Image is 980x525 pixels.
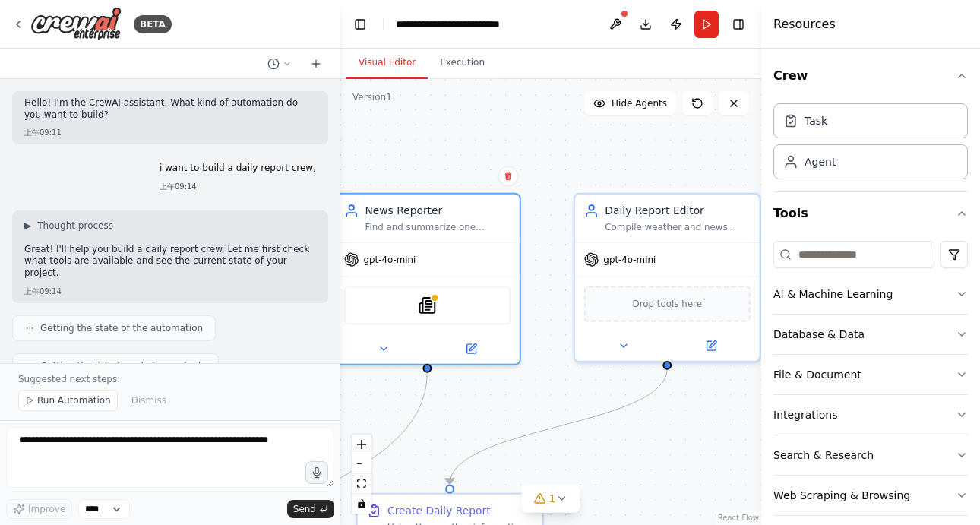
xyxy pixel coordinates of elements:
[18,390,118,411] button: Run Automation
[334,193,521,365] div: News ReporterFind and summarize one significant current event from [DATE] news, focusing on stori...
[773,315,968,354] button: Database & Data
[605,204,750,219] div: Daily Report Editor
[428,340,514,358] button: Open in side panel
[40,322,203,334] span: Getting the state of the automation
[304,55,328,73] button: Start a new chat
[773,15,836,33] h4: Resources
[24,220,113,232] button: ▶Thought process
[37,220,113,232] span: Thought process
[773,407,837,422] div: Integrations
[773,286,893,302] div: AI & Machine Learning
[773,327,865,342] div: Database & Data
[612,97,667,109] span: Hide Agents
[131,394,166,406] span: Dismiss
[363,254,416,266] span: gpt-4o-mini
[584,91,676,115] button: Hide Agents
[428,47,497,79] button: Execution
[352,91,392,103] div: Version 1
[124,390,174,411] button: Dismiss
[287,500,334,518] button: Send
[805,154,836,169] div: Agent
[442,368,675,484] g: Edge from e59e373d-bebd-4ef2-8be5-8947c52e51b2 to 63ed542a-27e1-4c28-9697-14eae5585492
[773,448,874,463] div: Search & Research
[261,55,298,73] button: Switch to previous chat
[605,221,750,233] div: Compile weather and news information into a well-structured, single-paragraph daily report that f...
[24,220,31,232] span: ▶
[352,435,371,454] button: zoom in
[293,503,316,515] span: Send
[352,474,371,494] button: fit view
[773,367,861,382] div: File & Document
[352,494,371,514] button: toggle interactivity
[633,296,702,312] span: Drop tools here
[18,373,322,385] p: Suggested next steps:
[396,17,500,32] nav: breadcrumb
[349,14,371,35] button: Hide left sidebar
[773,355,968,394] button: File & Document
[773,435,968,475] button: Search & Research
[24,244,316,280] p: Great! I'll help you build a daily report crew. Let me first check what tools are available and s...
[419,296,437,315] img: SerplyNewsSearchTool
[669,337,754,355] button: Open in side panel
[346,47,428,79] button: Visual Editor
[160,163,316,175] p: i want to build a daily report crew,
[603,254,656,266] span: gpt-4o-mini
[773,488,910,503] div: Web Scraping & Browsing
[805,113,827,128] div: Task
[773,97,968,191] div: Crew
[522,485,580,513] button: 1
[352,454,371,474] button: zoom out
[30,7,122,41] img: Logo
[773,274,968,314] button: AI & Machine Learning
[365,204,510,219] div: News Reporter
[6,499,72,519] button: Improve
[773,476,968,515] button: Web Scraping & Browsing
[773,395,968,435] button: Integrations
[718,514,759,522] a: React Flow attribution
[305,461,328,484] button: Click to speak your automation idea
[24,97,316,121] p: Hello! I'm the CrewAI assistant. What kind of automation do you want to build?
[352,435,371,514] div: React Flow controls
[28,503,65,515] span: Improve
[24,286,316,297] div: 上午09:14
[37,394,111,406] span: Run Automation
[24,127,316,138] div: 上午09:11
[728,14,749,35] button: Hide right sidebar
[773,192,968,235] button: Tools
[134,15,172,33] div: BETA
[365,221,510,233] div: Find and summarize one significant current event from [DATE] news, focusing on stories that have ...
[498,166,518,186] button: Delete node
[40,360,206,372] span: Getting the list of ready-to-use tools
[574,193,761,362] div: Daily Report EditorCompile weather and news information into a well-structured, single-paragraph ...
[387,503,490,518] div: Create Daily Report
[549,491,556,506] span: 1
[773,55,968,97] button: Crew
[160,181,316,192] div: 上午09:14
